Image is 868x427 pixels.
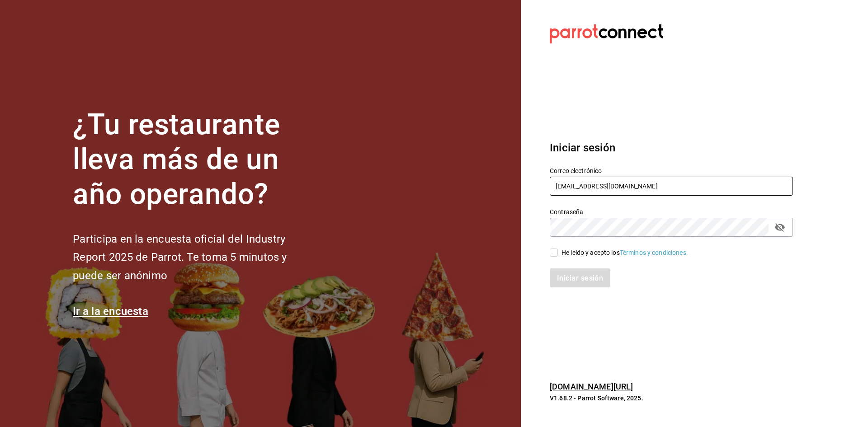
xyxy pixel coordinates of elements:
[550,208,583,216] font: Contraseña
[550,382,633,391] a: [DOMAIN_NAME][URL]
[772,220,788,235] button: campo de contraseña
[561,249,620,256] font: He leído y acepto los
[550,167,602,174] font: Correo electrónico
[73,305,148,318] a: Ir a la encuesta
[73,108,280,211] font: ¿Tu restaurante lleva más de un año operando?
[73,233,287,282] font: Participa en la encuesta oficial del Industry Report 2025 de Parrot. Te toma 5 minutos y puede se...
[620,249,688,256] a: Términos y condiciones.
[550,177,793,196] input: Ingresa tu correo electrónico
[550,141,615,154] font: Iniciar sesión
[550,394,643,402] font: V1.68.2 - Parrot Software, 2025.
